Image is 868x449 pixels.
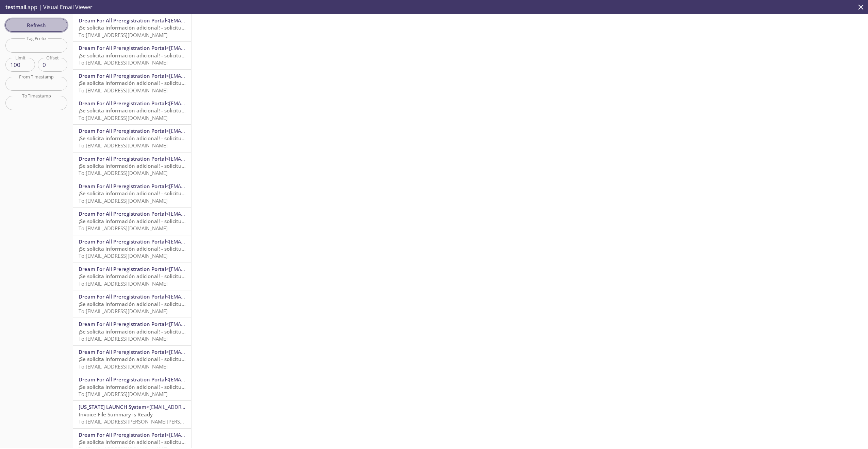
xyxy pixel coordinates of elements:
span: To: [EMAIL_ADDRESS][DOMAIN_NAME] [79,280,168,287]
span: Dream For All Preregistration Portal [79,44,166,51]
div: Dream For All Preregistration Portal<[EMAIL_ADDRESS][DOMAIN_NAME]>¡Se solicita información adicio... [73,180,191,207]
span: <[EMAIL_ADDRESS][DOMAIN_NAME][US_STATE]> [146,403,261,410]
span: <[EMAIL_ADDRESS][DOMAIN_NAME]> [166,17,254,24]
span: <[EMAIL_ADDRESS][DOMAIN_NAME]> [166,348,254,355]
span: Dream For All Preregistration Portal [79,72,166,79]
span: To: [EMAIL_ADDRESS][DOMAIN_NAME] [79,169,168,176]
span: ¡Se solicita información adicional! - solicitud de CalHFA [79,135,211,142]
span: <[EMAIL_ADDRESS][DOMAIN_NAME]> [166,266,254,272]
span: To: [EMAIL_ADDRESS][DOMAIN_NAME] [79,32,168,38]
span: ¡Se solicita información adicional! - solicitud de CalHFA [79,218,211,224]
span: ¡Se solicita información adicional! - solicitud de CalHFA [79,79,211,86]
div: Dream For All Preregistration Portal<[EMAIL_ADDRESS][DOMAIN_NAME]>¡Se solicita información adicio... [73,70,191,97]
div: Dream For All Preregistration Portal<[EMAIL_ADDRESS][DOMAIN_NAME]>¡Se solicita información adicio... [73,14,191,41]
span: To: [EMAIL_ADDRESS][DOMAIN_NAME] [79,225,168,232]
button: Refresh [5,19,67,32]
span: ¡Se solicita información adicional! - solicitud de CalHFA [79,438,211,445]
span: ¡Se solicita información adicional! - solicitud de CalHFA [79,107,211,114]
span: <[EMAIL_ADDRESS][DOMAIN_NAME]> [166,238,254,245]
span: Dream For All Preregistration Portal [79,266,166,272]
span: Dream For All Preregistration Portal [79,348,166,355]
span: Dream For All Preregistration Portal [79,155,166,162]
span: Dream For All Preregistration Portal [79,127,166,134]
span: <[EMAIL_ADDRESS][DOMAIN_NAME]> [166,376,254,383]
span: ¡Se solicita información adicional! - solicitud de CalHFA [79,273,211,280]
span: Dream For All Preregistration Portal [79,321,166,327]
span: <[EMAIL_ADDRESS][DOMAIN_NAME]> [166,44,254,51]
span: To: [EMAIL_ADDRESS][DOMAIN_NAME] [79,197,168,204]
div: [US_STATE] LAUNCH System<[EMAIL_ADDRESS][DOMAIN_NAME][US_STATE]>Invoice File Summary is ReadyTo:[... [73,401,191,428]
span: To: [EMAIL_ADDRESS][DOMAIN_NAME] [79,308,168,315]
span: Dream For All Preregistration Portal [79,238,166,245]
span: testmail [5,3,26,11]
div: Dream For All Preregistration Portal<[EMAIL_ADDRESS][DOMAIN_NAME]>¡Se solicita información adicio... [73,290,191,318]
span: ¡Se solicita información adicional! - solicitud de CalHFA [79,190,211,197]
span: ¡Se solicita información adicional! - solicitud de CalHFA [79,328,211,335]
span: ¡Se solicita información adicional! - solicitud de CalHFA [79,245,211,252]
div: Dream For All Preregistration Portal<[EMAIL_ADDRESS][DOMAIN_NAME]>¡Se solicita información adicio... [73,263,191,290]
span: To: [EMAIL_ADDRESS][DOMAIN_NAME] [79,142,168,149]
span: Invoice File Summary is Ready [79,411,153,418]
span: ¡Se solicita información adicional! - solicitud de CalHFA [79,383,211,390]
span: Dream For All Preregistration Portal [79,17,166,24]
span: Dream For All Preregistration Portal [79,431,166,438]
span: Dream For All Preregistration Portal [79,293,166,300]
span: To: [EMAIL_ADDRESS][PERSON_NAME][PERSON_NAME][DOMAIN_NAME] [79,418,246,425]
div: Dream For All Preregistration Portal<[EMAIL_ADDRESS][DOMAIN_NAME]>¡Se solicita información adicio... [73,208,191,235]
span: <[EMAIL_ADDRESS][DOMAIN_NAME]> [166,210,254,217]
span: <[EMAIL_ADDRESS][DOMAIN_NAME]> [166,183,254,190]
span: Dream For All Preregistration Portal [79,183,166,190]
span: <[EMAIL_ADDRESS][DOMAIN_NAME]> [166,321,254,327]
span: ¡Se solicita información adicional! - solicitud de CalHFA [79,24,211,31]
span: Dream For All Preregistration Portal [79,210,166,217]
span: [US_STATE] LAUNCH System [79,403,146,410]
span: Dream For All Preregistration Portal [79,100,166,107]
span: Dream For All Preregistration Portal [79,376,166,383]
div: Dream For All Preregistration Portal<[EMAIL_ADDRESS][DOMAIN_NAME]>¡Se solicita información adicio... [73,235,191,263]
span: <[EMAIL_ADDRESS][DOMAIN_NAME]> [166,293,254,300]
div: Dream For All Preregistration Portal<[EMAIL_ADDRESS][DOMAIN_NAME]>¡Se solicita información adicio... [73,42,191,69]
div: Dream For All Preregistration Portal<[EMAIL_ADDRESS][DOMAIN_NAME]>¡Se solicita información adicio... [73,373,191,400]
span: ¡Se solicita información adicional! - solicitud de CalHFA [79,356,211,362]
span: Refresh [11,21,62,30]
span: To: [EMAIL_ADDRESS][DOMAIN_NAME] [79,59,168,66]
span: To: [EMAIL_ADDRESS][DOMAIN_NAME] [79,114,168,121]
span: ¡Se solicita información adicional! - solicitud de CalHFA [79,162,211,169]
div: Dream For All Preregistration Portal<[EMAIL_ADDRESS][DOMAIN_NAME]>¡Se solicita información adicio... [73,346,191,373]
span: To: [EMAIL_ADDRESS][DOMAIN_NAME] [79,363,168,370]
span: <[EMAIL_ADDRESS][DOMAIN_NAME]> [166,72,254,79]
span: To: [EMAIL_ADDRESS][DOMAIN_NAME] [79,335,168,342]
div: Dream For All Preregistration Portal<[EMAIL_ADDRESS][DOMAIN_NAME]>¡Se solicita información adicio... [73,152,191,180]
span: To: [EMAIL_ADDRESS][DOMAIN_NAME] [79,391,168,397]
span: ¡Se solicita información adicional! - solicitud de CalHFA [79,52,211,59]
div: Dream For All Preregistration Portal<[EMAIL_ADDRESS][DOMAIN_NAME]>¡Se solicita información adicio... [73,125,191,152]
span: <[EMAIL_ADDRESS][DOMAIN_NAME]> [166,127,254,134]
span: <[EMAIL_ADDRESS][DOMAIN_NAME]> [166,431,254,438]
span: To: [EMAIL_ADDRESS][DOMAIN_NAME] [79,252,168,259]
span: To: [EMAIL_ADDRESS][DOMAIN_NAME] [79,87,168,94]
span: ¡Se solicita información adicional! - solicitud de CalHFA [79,301,211,307]
div: Dream For All Preregistration Portal<[EMAIL_ADDRESS][DOMAIN_NAME]>¡Se solicita información adicio... [73,97,191,124]
span: <[EMAIL_ADDRESS][DOMAIN_NAME]> [166,100,254,107]
div: Dream For All Preregistration Portal<[EMAIL_ADDRESS][DOMAIN_NAME]>¡Se solicita información adicio... [73,318,191,345]
span: <[EMAIL_ADDRESS][DOMAIN_NAME]> [166,155,254,162]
